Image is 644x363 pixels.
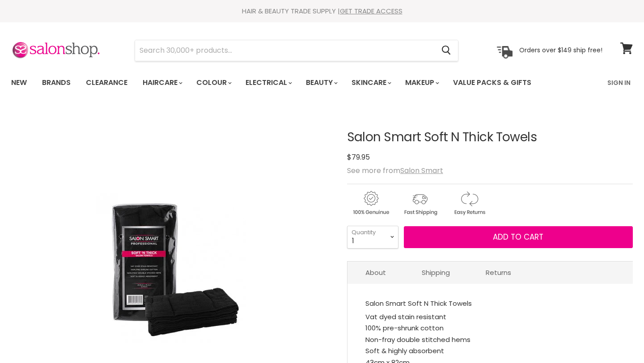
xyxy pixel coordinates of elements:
[347,262,404,283] a: About
[404,262,468,283] a: Shipping
[493,232,543,242] span: Add to cart
[96,193,246,343] img: Salon Smart Soft N Thick Towels
[398,73,445,92] a: Makeup
[347,152,370,162] span: $79.95
[79,73,134,92] a: Clearance
[446,73,538,92] a: Value Packs & Gifts
[602,73,636,92] a: Sign In
[468,262,529,283] a: Returns
[445,190,493,217] img: returns.gif
[4,70,570,96] ul: Main menu
[340,6,402,16] a: GET TRADE ACCESS
[345,73,397,92] a: Skincare
[396,190,444,217] img: shipping.gif
[365,322,615,334] li: 100% pre-shrunk cotton
[347,190,394,217] img: genuine.gif
[434,40,458,61] button: Search
[365,345,615,357] li: Soft & highly absorbent
[365,334,615,346] li: Non-fray double stitched hems
[404,226,633,249] button: Add to cart
[239,73,297,92] a: Electrical
[347,131,633,144] h1: Salon Smart Soft N Thick Towels
[400,165,443,176] a: Salon Smart
[365,311,615,323] li: Vat dyed stain resistant
[136,73,188,92] a: Haircare
[365,297,615,311] p: Salon Smart Soft N Thick Towels
[299,73,343,92] a: Beauty
[190,73,237,92] a: Colour
[4,73,34,92] a: New
[35,73,77,92] a: Brands
[347,226,398,248] select: Quantity
[347,165,443,176] span: See more from
[519,46,602,54] p: Orders over $149 ship free!
[135,40,458,61] form: Product
[135,40,434,61] input: Search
